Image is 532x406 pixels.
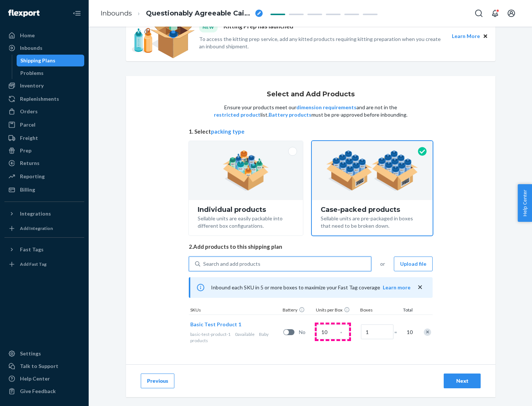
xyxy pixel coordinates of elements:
[299,328,314,336] span: No
[4,80,84,92] a: Inventory
[452,32,480,40] button: Learn More
[141,374,174,388] button: Previous
[17,67,85,79] a: Problems
[223,150,269,191] img: individual-pack.facf35554cb0f1810c75b2bd6df2d64e.png
[481,32,490,40] button: Close
[4,106,84,117] a: Orders
[189,243,433,251] span: 2. Add products to this shipping plan
[450,377,474,385] div: Next
[17,55,85,66] a: Shipping Plans
[444,374,481,388] button: Next
[4,360,84,372] a: Talk to Support
[20,362,58,370] div: Talk to Support
[20,388,56,395] div: Give Feedback
[281,307,314,314] div: Battery
[20,95,59,103] div: Replenishments
[4,42,84,54] a: Inbounds
[4,184,84,196] a: Billing
[380,260,385,268] span: or
[198,206,294,213] div: Individual products
[4,171,84,182] a: Reporting
[20,375,50,382] div: Help Center
[20,147,31,154] div: Prep
[518,184,532,222] button: Help Center
[394,328,402,336] span: =
[4,348,84,359] a: Settings
[321,213,424,230] div: Sellable units are pre-packaged in boxes that need to be broken down.
[199,35,445,50] p: To access the kitting prep service, add any kitted products requiring kitting preparation when yo...
[224,22,293,32] p: Kitting Prep has launched
[20,32,35,39] div: Home
[190,331,280,344] div: Baby products
[8,10,40,17] img: Flexport logo
[4,93,84,105] a: Replenishments
[20,350,41,357] div: Settings
[504,6,519,21] button: Open account menu
[4,385,84,397] button: Give Feedback
[4,157,84,169] a: Returns
[20,225,53,231] div: Add Integration
[69,6,84,21] button: Close Navigation
[4,119,84,131] a: Parcel
[20,57,55,64] div: Shipping Plans
[4,223,84,234] a: Add Integration
[4,145,84,156] a: Prep
[317,324,349,339] input: Case Quantity
[189,307,281,314] div: SKUs
[4,258,84,270] a: Add Fast Tag
[314,307,359,314] div: Units per Box
[20,210,51,217] div: Integrations
[326,150,418,191] img: case-pack.59cecea509d18c883b923b81aeac6d0b.png
[198,213,294,230] div: Sellable units are easily packable into different box configurations.
[296,104,357,111] button: dimension requirements
[321,206,424,213] div: Case-packed products
[20,261,47,267] div: Add Fast Tag
[4,244,84,255] button: Fast Tags
[20,121,35,128] div: Parcel
[214,111,260,118] button: restricted product
[4,30,84,41] a: Home
[361,324,393,339] input: Number of boxes
[213,104,408,118] p: Ensure your products meet our and are not in the list. must be pre-approved before inbounding.
[189,128,433,135] span: 1. Select
[211,128,245,135] button: packing type
[20,69,44,77] div: Problems
[471,6,486,21] button: Open Search Box
[4,132,84,144] a: Freight
[20,108,38,115] div: Orders
[424,328,431,336] div: Remove Item
[20,44,42,52] div: Inbounds
[189,277,433,298] div: Inbound each SKU in 5 or more boxes to maximize your Fast Tag coverage
[20,159,40,167] div: Returns
[269,111,311,118] button: Battery products
[416,283,424,291] button: close
[394,257,433,271] button: Upload file
[267,91,355,98] h1: Select and Add Products
[488,6,502,21] button: Open notifications
[396,307,414,314] div: Total
[383,284,410,291] button: Learn more
[20,82,44,89] div: Inventory
[199,22,218,32] div: NEW
[405,328,413,336] span: 10
[190,321,241,328] button: Basic Test Product 1
[190,321,241,327] span: Basic Test Product 1
[203,260,260,268] div: Search and add products
[20,134,38,142] div: Freight
[4,373,84,385] a: Help Center
[100,9,132,17] a: Inbounds
[20,173,45,180] div: Reporting
[20,186,35,193] div: Billing
[235,331,255,337] span: 0 available
[190,331,231,337] span: basic-test-product-1
[359,307,396,314] div: Boxes
[20,246,44,253] div: Fast Tags
[4,208,84,220] button: Integrations
[95,3,269,24] ol: breadcrumbs
[146,9,252,18] span: Questionably Agreeable Caiman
